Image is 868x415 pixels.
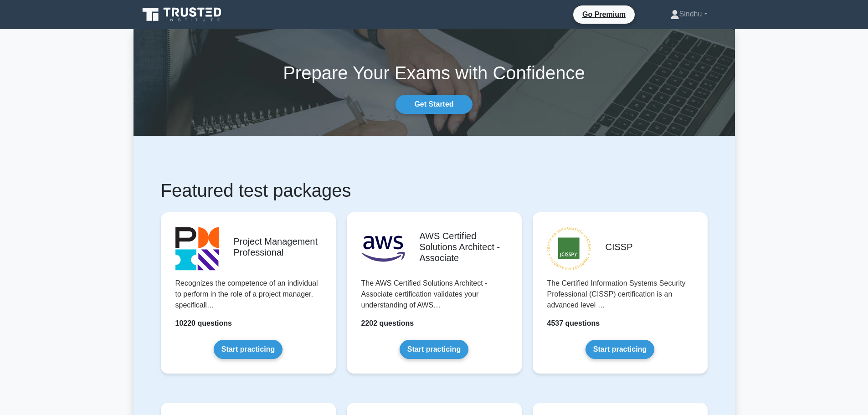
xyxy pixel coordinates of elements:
[214,340,282,359] a: Start practicing
[395,95,472,114] a: Get Started
[577,9,631,20] a: Go Premium
[134,62,735,84] h1: Prepare Your Exams with Confidence
[400,340,468,359] a: Start practicing
[648,5,729,23] a: Sindhu
[161,179,708,201] h1: Featured test packages
[586,340,654,359] a: Start practicing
